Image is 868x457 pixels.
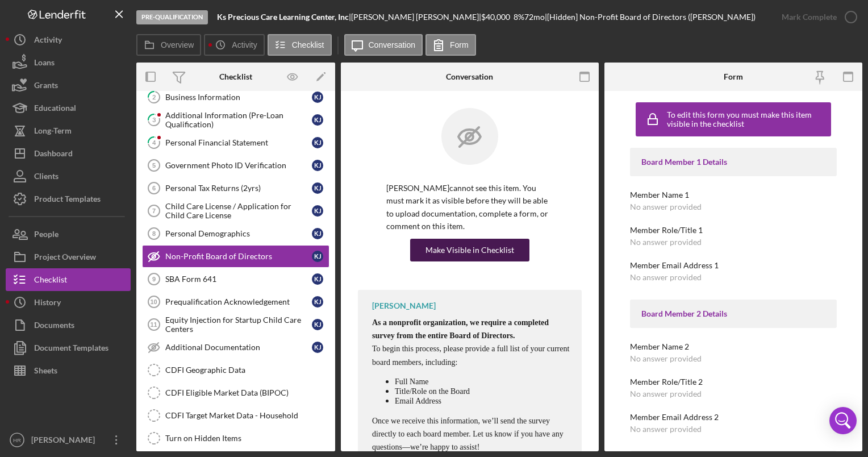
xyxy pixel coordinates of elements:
button: Loans [6,51,131,74]
div: K J [312,251,323,262]
label: Activity [232,40,257,49]
div: K J [312,273,323,285]
div: 72 mo [524,13,545,22]
a: Non-Profit Board of DirectorsKJ [142,245,329,268]
button: Form [425,34,476,56]
a: 10Prequalification AcknowledgementKJ [142,290,329,313]
div: Document Templates [34,336,108,362]
div: Make Visible in Checklist [425,239,514,261]
tspan: 11 [150,321,157,328]
a: 8Personal DemographicsKJ [142,222,329,245]
a: Sheets [6,359,131,382]
a: Additional DocumentationKJ [142,336,329,359]
div: K J [312,228,323,239]
span: Email Address [395,397,441,405]
button: Product Templates [6,188,131,210]
div: Personal Demographics [165,229,312,238]
a: Dashboard [6,142,131,165]
a: 2Business InformationKJ [142,86,329,109]
button: Checklist [268,34,332,56]
tspan: 2 [152,93,156,101]
label: Form [450,40,469,49]
div: K J [312,182,323,194]
tspan: 10 [150,298,157,305]
a: CDFI Geographic Data [142,359,329,381]
div: Checklist [34,268,67,294]
div: Child Care License / Application for Child Care License [165,202,312,220]
button: Activity [6,28,131,51]
button: Educational [6,97,131,119]
div: Member Role/Title 1 [630,226,836,235]
label: Conversation [369,40,416,49]
div: K J [312,342,323,353]
div: People [34,223,59,248]
button: Conversation [344,34,423,56]
div: K J [312,319,323,330]
a: 3Additional Information (Pre-Loan Qualification)KJ [142,109,329,131]
button: HR[PERSON_NAME] [6,429,131,451]
a: Grants [6,74,131,97]
div: SBA Form 641 [165,275,312,284]
a: History [6,291,131,314]
div: [PERSON_NAME] [PERSON_NAME] | [351,13,481,22]
span: Full Name [395,377,429,386]
div: Turn on Hidden Items [165,434,329,443]
div: Dashboard [34,142,73,168]
button: Clients [6,165,131,188]
div: Member Email Address 1 [630,261,836,270]
button: Mark Complete [770,6,862,28]
div: Grants [34,74,58,99]
a: 7Child Care License / Application for Child Care LicenseKJ [142,200,329,222]
div: Checklist [219,72,252,81]
div: History [34,291,61,317]
a: CDFI Eligible Market Data (BIPOC) [142,381,329,404]
div: CDFI Geographic Data [165,365,329,375]
button: Long-Term [6,119,131,142]
div: Mark Complete [782,6,837,28]
tspan: 9 [152,276,156,282]
a: 11Equity Injection for Startup Child Care CentersKJ [142,313,329,336]
div: No answer provided [630,354,702,363]
div: CDFI Target Market Data - Household [165,411,329,420]
button: Checklist [6,268,131,291]
div: Conversation [446,72,493,81]
div: K J [312,160,323,171]
div: Product Templates [34,188,101,213]
button: Document Templates [6,336,131,359]
div: 8 % [514,13,524,22]
div: Open Intercom Messenger [829,407,857,434]
div: No answer provided [630,273,702,282]
p: [PERSON_NAME] cannot see this item. You must mark it as visible before they will be able to uploa... [386,182,553,233]
div: Prequalification Acknowledgement [165,297,312,306]
div: Pre-Qualification [136,10,208,24]
tspan: 4 [152,139,156,146]
button: Activity [204,34,264,56]
div: Educational [34,97,76,122]
b: Ks Precious Care Learning Center, Inc [217,12,349,22]
tspan: 7 [152,207,156,214]
div: Member Name 2 [630,342,836,351]
div: K J [312,296,323,308]
label: Overview [161,40,194,49]
button: People [6,223,131,246]
a: Project Overview [6,246,131,268]
div: Board Member 2 Details [641,309,825,318]
span: To begin this process, please provide a full list of your current board members, including: [372,344,569,366]
div: Activity [34,28,62,54]
button: Overview [136,34,201,56]
div: Equity Injection for Startup Child Care Centers [165,315,312,334]
text: HR [13,437,21,443]
tspan: 5 [152,162,156,169]
div: Personal Financial Statement [165,138,312,147]
div: Government Photo ID Verification [165,161,312,170]
a: Turn on Hidden Items [142,427,329,450]
div: Documents [34,314,74,339]
a: 6Personal Tax Returns (2yrs)KJ [142,177,329,200]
